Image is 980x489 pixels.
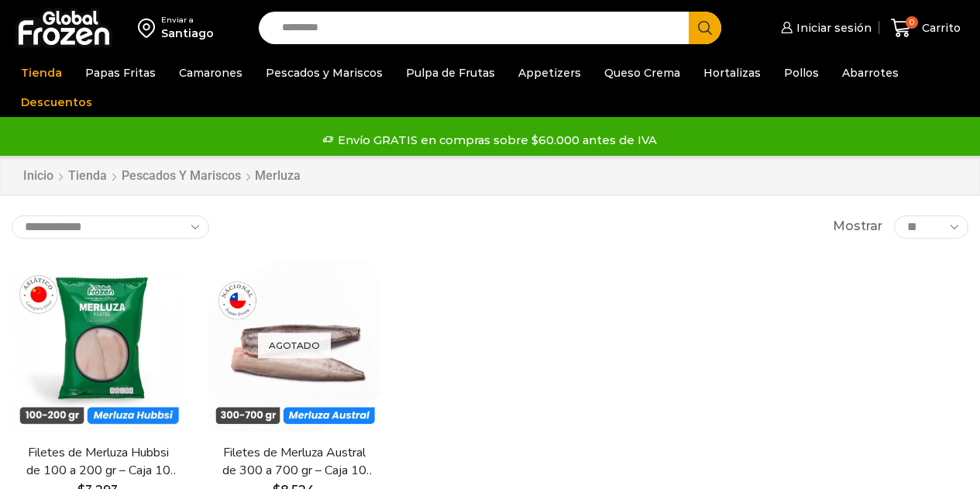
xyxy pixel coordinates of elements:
img: address-field-icon.svg [138,15,161,41]
span: 0 [906,16,918,29]
a: Filetes de Merluza Austral de 300 a 700 gr – Caja 10 kg [216,444,372,480]
a: Pulpa de Frutas [398,58,503,88]
a: Pescados y Mariscos [121,167,242,185]
a: Descuentos [13,88,100,117]
span: Carrito [918,20,961,36]
a: Abarrotes [834,58,906,88]
a: Queso Crema [597,58,688,88]
a: 0 Carrito [887,10,965,46]
a: Inicio [22,167,54,185]
h1: Merluza [255,168,301,183]
select: Pedido de la tienda [12,215,209,239]
a: Filetes de Merluza Hubbsi de 100 a 200 gr – Caja 10 kg [20,444,176,480]
div: Santiago [161,26,214,41]
span: Iniciar sesión [793,20,872,36]
a: Tienda [67,167,108,185]
span: Mostrar [833,218,882,236]
a: Tienda [13,58,70,88]
a: Pollos [776,58,827,88]
a: Iniciar sesión [777,12,872,43]
p: Agotado [258,333,331,359]
a: Appetizers [511,58,589,88]
div: Enviar a [161,15,214,26]
nav: Breadcrumb [22,167,301,185]
button: Search button [689,12,721,44]
a: Camarones [171,58,250,88]
a: Papas Fritas [77,58,163,88]
a: Hortalizas [696,58,769,88]
a: Pescados y Mariscos [258,58,390,88]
